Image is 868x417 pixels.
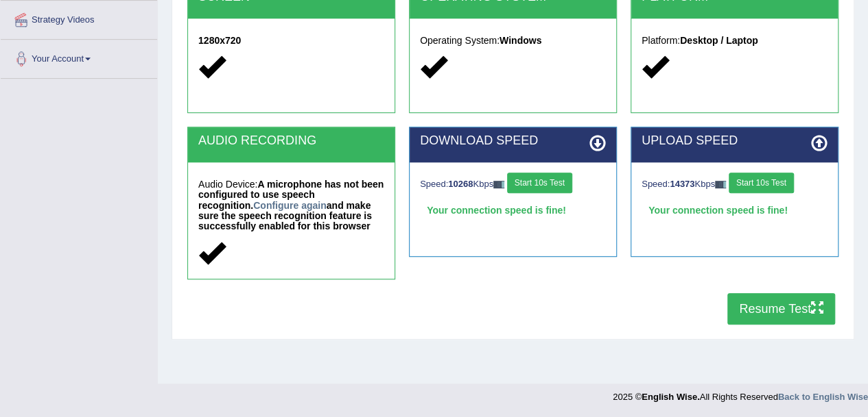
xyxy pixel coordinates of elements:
[670,179,694,189] strong: 14373
[642,200,828,220] div: Your connection speed is fine!
[253,200,327,211] a: Configure again
[729,173,794,193] button: Start 10s Test
[198,35,241,46] strong: 1280x720
[642,392,699,402] strong: English Wise.
[680,35,758,46] strong: Desktop / Laptop
[420,134,606,148] h2: DOWNLOAD SPEED
[1,1,157,35] a: Strategy Videos
[642,134,828,148] h2: UPLOAD SPEED
[507,173,572,193] button: Start 10s Test
[420,173,606,197] div: Speed: Kbps
[198,134,384,148] h2: AUDIO RECORDING
[198,179,384,232] h5: Audio Device:
[448,179,473,189] strong: 10268
[778,392,868,402] a: Back to English Wise
[1,40,157,74] a: Your Account
[493,181,504,188] img: ajax-loader-fb-connection.gif
[613,383,868,403] div: 2025 © All Rights Reserved
[715,181,726,188] img: ajax-loader-fb-connection.gif
[500,35,541,46] strong: Windows
[420,36,606,46] h5: Operating System:
[420,200,606,220] div: Your connection speed is fine!
[727,293,835,325] button: Resume Test
[642,173,828,197] div: Speed: Kbps
[642,36,828,46] h5: Platform:
[198,179,384,232] strong: A microphone has not been configured to use speech recognition. and make sure the speech recognit...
